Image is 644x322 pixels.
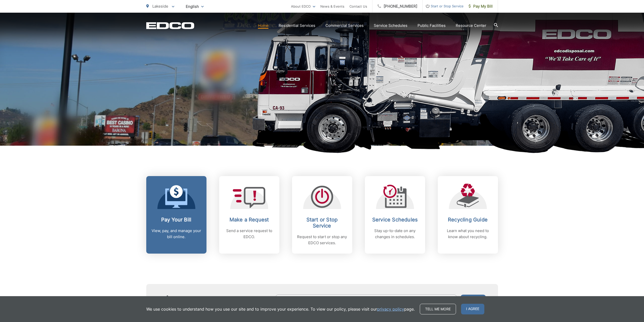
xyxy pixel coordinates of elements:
span: Pay My Bill [469,3,493,9]
a: Residential Services [279,23,315,29]
a: Recycling Guide Learn what you need to know about recycling. [438,176,498,254]
h2: Start or Stop Service [297,217,347,229]
a: News & Events [320,3,344,9]
span: I agree [461,304,484,314]
a: Commercial Services [325,23,364,29]
a: About EDCO [291,3,315,9]
p: View, pay, and manage your bill online. [151,228,201,240]
button: Submit [461,295,486,306]
h4: Subscribe to EDCO service alerts, upcoming events & environmental news: [179,295,271,306]
a: Service Schedules Stay up-to-date on any changes in schedules. [365,176,425,254]
a: Pay Your Bill View, pay, and manage your bill online. [146,176,206,254]
h2: Pay Your Bill [151,217,201,223]
a: Service Schedules [374,23,407,29]
span: English [182,2,207,11]
p: Stay up-to-date on any changes in schedules. [370,228,420,240]
p: We use cookies to understand how you use our site and to improve your experience. To view our pol... [146,306,415,312]
a: privacy policy [377,306,404,312]
a: Contact Us [349,3,367,9]
p: Learn what you need to know about recycling. [443,228,493,240]
a: Public Facilities [418,23,446,29]
a: Home [258,23,268,29]
a: EDCD logo. Return to the homepage. [146,22,194,29]
h2: Service Schedules [370,217,420,223]
h2: Make a Request [224,217,274,223]
a: Tell me more [420,304,456,314]
a: Resource Center [456,23,486,29]
input: Enter your email address... [276,295,457,306]
span: Lakeside [152,4,168,9]
a: Make a Request Send a service request to EDCO. [219,176,279,254]
h2: Recycling Guide [443,217,493,223]
p: Send a service request to EDCO. [224,228,274,240]
p: Request to start or stop any EDCO services. [297,234,347,246]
